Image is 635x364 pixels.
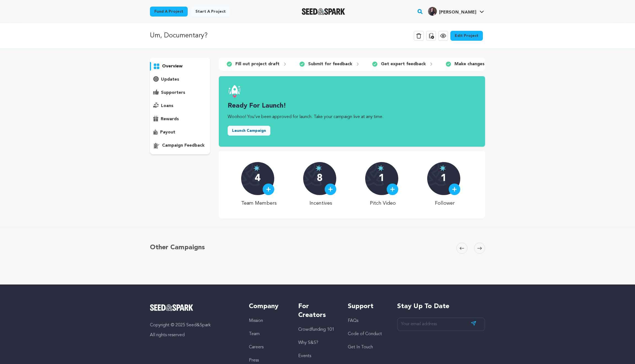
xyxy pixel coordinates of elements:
[365,199,401,207] p: Pitch Video
[150,62,210,71] button: overview
[162,63,182,70] p: overview
[161,103,173,109] p: loans
[302,8,345,15] img: Seed&Spark Logo Dark Mode
[241,199,277,207] p: Team Members
[266,187,271,192] img: plus.svg
[249,302,287,311] h5: Company
[150,102,210,110] button: loans
[228,85,241,98] img: launch.svg
[228,114,476,120] p: Woohoo! You’ve been approved for launch. Take your campaign live at any time.
[249,332,260,336] a: Team
[308,61,352,67] p: Submit for feedback
[150,7,188,17] a: Fund a project
[397,318,485,331] input: Your email address
[348,345,373,349] a: Get In Touch
[150,141,210,150] button: campaign feedback
[390,187,395,192] img: plus.svg
[439,10,476,15] span: [PERSON_NAME]
[428,7,476,16] div: Natalie R.'s Profile
[298,302,337,320] h5: For Creators
[228,102,476,110] h3: Ready for launch!
[150,128,210,137] button: payout
[160,129,175,136] p: payout
[454,61,485,67] p: Make changes
[255,173,260,184] p: 4
[381,61,426,67] p: Get expert feedback
[228,126,270,136] button: Launch Campaign
[317,173,322,184] p: 8
[348,302,386,311] h5: Support
[150,88,210,97] button: supporters
[150,31,208,41] p: Um, Documentary?
[348,332,382,336] a: Code of Conduct
[303,199,339,207] p: Incentives
[298,341,318,345] a: Why S&S?
[249,345,263,349] a: Careers
[441,173,446,184] p: 1
[298,354,311,358] a: Events
[191,7,230,17] a: Start a project
[450,31,483,41] a: Edit Project
[162,142,205,149] p: campaign feedback
[150,304,238,311] a: Seed&Spark Homepage
[150,115,210,124] button: rewards
[150,243,205,253] h5: Other Campaigns
[150,75,210,84] button: updates
[348,319,358,323] a: FAQs
[328,187,333,192] img: plus.svg
[427,6,485,16] a: Natalie R.'s Profile
[249,319,263,323] a: Mission
[298,327,334,332] a: Crowdfunding 101
[452,187,457,192] img: plus.svg
[427,199,463,207] p: Follower
[249,358,259,363] a: Press
[302,8,345,15] a: Seed&Spark Homepage
[161,76,179,83] p: updates
[379,173,384,184] p: 1
[427,6,485,17] span: Natalie R.'s Profile
[161,116,179,122] p: rewards
[428,7,437,16] img: c019c45b113ac258.jpg
[150,322,238,329] p: Copyright © 2025 Seed&Spark
[161,89,185,96] p: supporters
[150,332,238,338] p: All rights reserved
[150,304,193,311] img: Seed&Spark Logo
[235,61,279,67] p: Fill out project draft
[397,302,485,311] h5: Stay up to date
